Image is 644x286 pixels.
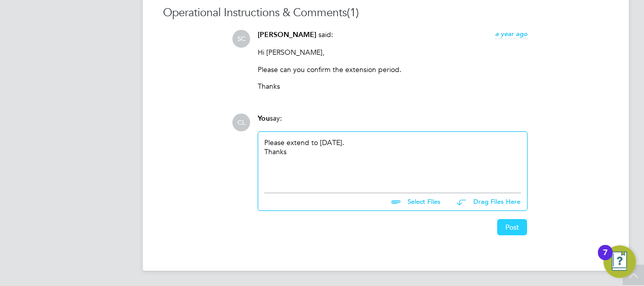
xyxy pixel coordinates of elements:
[449,192,521,213] button: Drag Files Here
[258,65,528,74] p: Please can you confirm the extension period.
[258,114,270,123] span: You
[232,114,250,131] span: CL
[258,30,316,39] span: [PERSON_NAME]
[258,48,528,57] p: Hi [PERSON_NAME],
[264,147,521,156] div: Thanks
[495,29,528,38] span: a year ago
[318,30,333,39] span: said:
[232,30,250,48] span: SC
[258,114,528,131] div: say:
[497,219,527,235] button: Post
[347,6,359,19] span: (1)
[264,138,521,182] div: Please extend to [DATE].
[258,82,528,91] p: Thanks
[603,253,608,266] div: 7
[603,245,636,278] button: Open Resource Center, 7 new notifications
[163,6,609,20] h3: Operational Instructions & Comments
